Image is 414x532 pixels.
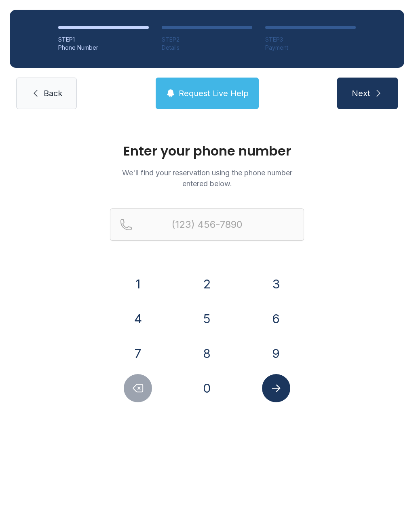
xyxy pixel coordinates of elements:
[58,36,149,44] div: STEP 1
[262,270,290,298] button: 3
[110,167,304,189] p: We'll find your reservation using the phone number entered below.
[58,44,149,52] div: Phone Number
[193,270,221,298] button: 2
[193,305,221,333] button: 5
[262,305,290,333] button: 6
[262,374,290,402] button: Submit lookup form
[124,339,152,368] button: 7
[179,88,249,99] span: Request Live Help
[193,374,221,402] button: 0
[162,44,252,52] div: Details
[110,208,304,241] input: Reservation phone number
[124,270,152,298] button: 1
[265,44,356,52] div: Payment
[262,339,290,368] button: 9
[352,88,370,99] span: Next
[162,36,252,44] div: STEP 2
[124,305,152,333] button: 4
[124,374,152,402] button: Delete number
[193,339,221,368] button: 8
[265,36,356,44] div: STEP 3
[44,88,62,99] span: Back
[110,145,304,158] h1: Enter your phone number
